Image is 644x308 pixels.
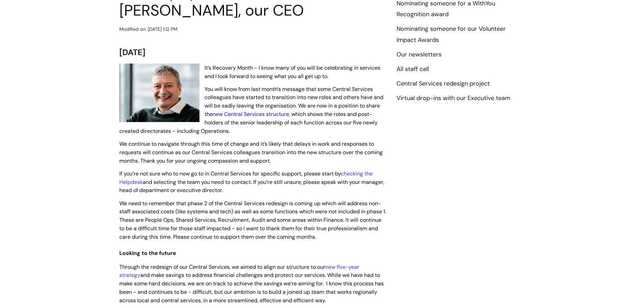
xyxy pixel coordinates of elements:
[119,86,383,135] span: You will know from last month’s message that some Central Services colleagues have started to tra...
[119,250,176,257] span: Looking to the future
[397,25,506,44] a: Nominating someone for our Volunteer Impact Awards
[397,79,490,88] a: Central Services redesign project
[119,170,384,194] span: If you’re not sure who to now go to in Central Services for specific support, please start by and...
[119,263,384,304] span: Through the redesign of our Central Services, we aimed to align our structure to our and make sav...
[119,140,383,164] span: We continue to navigate through this time of change and it’s likely that delays in work and respo...
[119,170,373,186] a: checking the Helpdesk
[397,50,442,59] a: Our newsletters
[119,25,177,33] div: Modified on: [DATE] 1:12 PM
[205,64,380,80] span: It’s Recovery Month - I know many of you will be celebrating in services and I look forward to se...
[119,47,145,57] span: [DATE]
[397,94,510,103] a: Virtual drop-ins with our Executive team
[119,64,199,122] img: WithYou Chief Executive Simon Phillips pictured looking at the camera and smiling
[397,65,429,74] a: All staff call
[213,111,289,118] a: new Central Services structure
[119,200,386,240] span: We need to remember that phase 2 of the Central Services redesign is coming up which will address...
